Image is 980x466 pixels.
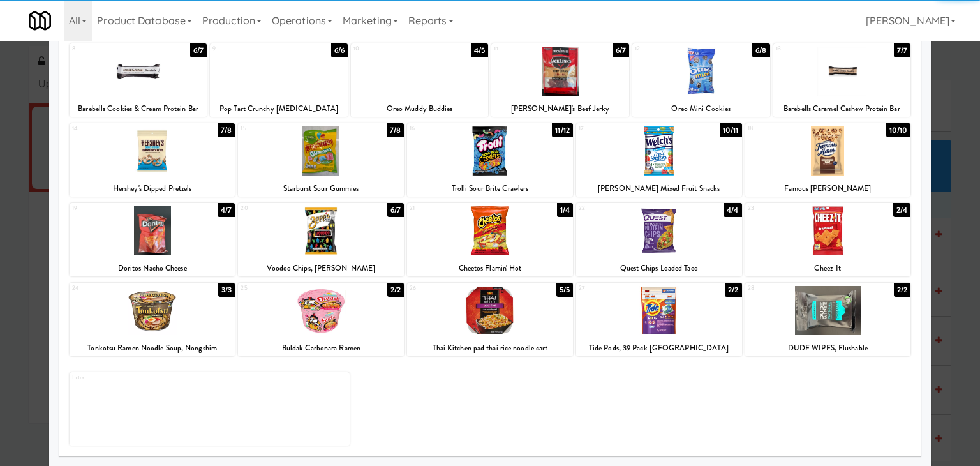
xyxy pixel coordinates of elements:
div: 6/7 [387,203,404,217]
div: Starburst Sour Gummies [240,181,402,197]
div: 7/8 [387,123,404,137]
div: 2/2 [894,283,910,297]
div: Barebells Cookies & Cream Protein Bar [71,101,205,117]
div: Thai Kitchen pad thai rice noodle cart [407,340,573,356]
div: 15 [241,123,321,134]
div: Barebells Caramel Cashew Protein Bar [775,101,909,117]
div: 265/5Thai Kitchen pad thai rice noodle cart [407,283,573,356]
div: 282/2DUDE WIPES, Flushable [745,283,911,356]
div: 24 [72,283,152,294]
div: Oreo Mini Cookies [634,101,768,117]
div: Cheetos Flamin' Hot [407,260,573,276]
div: Thai Kitchen pad thai rice noodle cart [409,340,571,356]
div: 1810/10Famous [PERSON_NAME] [745,123,911,197]
div: Pop Tart Crunchy [MEDICAL_DATA] [212,101,346,117]
div: Famous [PERSON_NAME] [745,181,911,197]
div: 25 [241,283,321,294]
div: 232/4Cheez-It [745,203,911,276]
div: 23 [748,203,828,214]
div: 86/7Barebells Cookies & Cream Protein Bar [70,43,207,117]
div: Extra [70,372,350,446]
img: Micromart [29,10,51,32]
div: Starburst Sour Gummies [238,181,404,197]
div: 96/6Pop Tart Crunchy [MEDICAL_DATA] [210,43,348,117]
div: 4/4 [724,203,741,217]
div: Cheez-It [745,260,911,276]
div: 6/8 [752,43,769,57]
div: Quest Chips Loaded Taco [576,260,742,276]
div: Barebells Caramel Cashew Protein Bar [773,101,911,117]
div: 1/4 [557,203,573,217]
div: 8 [72,43,138,54]
div: 12 [635,43,701,54]
div: 13 [776,43,842,54]
div: Oreo Muddy Buddies [351,101,489,117]
div: 5/5 [556,283,573,297]
div: Famous [PERSON_NAME] [747,181,909,197]
div: Barebells Cookies & Cream Protein Bar [70,101,207,117]
div: 6/7 [612,43,629,57]
div: Voodoo Chips, [PERSON_NAME] [240,260,402,276]
div: Tonkotsu Ramen Noodle Soup, Nongshim [70,340,235,356]
div: Trolli Sour Brite Crawlers [407,181,573,197]
div: Voodoo Chips, [PERSON_NAME] [238,260,404,276]
div: 10 [353,43,420,54]
div: 2/4 [893,203,910,217]
div: 7/7 [894,43,910,57]
div: 7/8 [218,123,235,137]
div: DUDE WIPES, Flushable [747,340,909,356]
div: 6/7 [190,43,207,57]
div: Oreo Muddy Buddies [353,101,487,117]
div: Trolli Sour Brite Crawlers [409,181,571,197]
div: 22 [579,203,659,214]
div: [PERSON_NAME] Mixed Fruit Snacks [576,181,742,197]
div: Tide Pods, 39 Pack [GEOGRAPHIC_DATA] [578,340,740,356]
div: Oreo Mini Cookies [632,101,770,117]
div: 20 [241,203,321,214]
div: Buldak Carbonara Ramen [240,340,402,356]
div: Pop Tart Crunchy [MEDICAL_DATA] [210,101,348,117]
div: 27 [579,283,659,294]
div: [PERSON_NAME] Mixed Fruit Snacks [578,181,740,197]
div: Buldak Carbonara Ramen [238,340,404,356]
div: 6/6 [331,43,348,57]
div: 147/8Hershey's Dipped Pretzels [70,123,235,197]
div: 18 [748,123,828,134]
div: [PERSON_NAME]'s Beef Jerky [491,101,629,117]
div: 3/3 [218,283,235,297]
div: Hershey's Dipped Pretzels [70,181,235,197]
div: 272/2Tide Pods, 39 Pack [GEOGRAPHIC_DATA] [576,283,742,356]
div: 10/11 [720,123,742,137]
div: Extra [72,372,210,383]
div: 17 [579,123,659,134]
div: 26 [410,283,490,294]
div: 104/5Oreo Muddy Buddies [351,43,489,117]
div: DUDE WIPES, Flushable [745,340,911,356]
div: Quest Chips Loaded Taco [578,260,740,276]
div: 28 [748,283,828,294]
div: Tide Pods, 39 Pack [GEOGRAPHIC_DATA] [576,340,742,356]
div: 9 [212,43,279,54]
div: 16 [410,123,490,134]
div: 126/8Oreo Mini Cookies [632,43,770,117]
div: 11/12 [552,123,573,137]
div: 224/4Quest Chips Loaded Taco [576,203,742,276]
div: 10/10 [886,123,911,137]
div: 14 [72,123,152,134]
div: 116/7[PERSON_NAME]'s Beef Jerky [491,43,629,117]
div: 206/7Voodoo Chips, [PERSON_NAME] [238,203,404,276]
div: [PERSON_NAME]'s Beef Jerky [493,101,627,117]
div: Cheetos Flamin' Hot [409,260,571,276]
div: 1710/11[PERSON_NAME] Mixed Fruit Snacks [576,123,742,197]
div: 4/7 [218,203,235,217]
div: 252/2Buldak Carbonara Ramen [238,283,404,356]
div: 2/2 [387,283,404,297]
div: 137/7Barebells Caramel Cashew Protein Bar [773,43,911,117]
div: 211/4Cheetos Flamin' Hot [407,203,573,276]
div: Hershey's Dipped Pretzels [71,181,234,197]
div: 19 [72,203,152,214]
div: Doritos Nacho Cheese [70,260,235,276]
div: Cheez-It [747,260,909,276]
div: 243/3Tonkotsu Ramen Noodle Soup, Nongshim [70,283,235,356]
div: 21 [410,203,490,214]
